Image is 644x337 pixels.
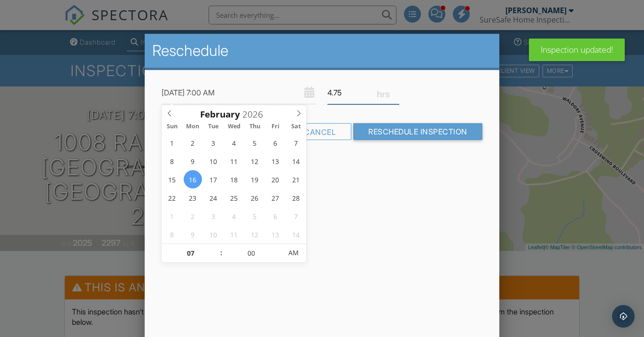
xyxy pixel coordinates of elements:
[286,124,306,130] span: Sat
[224,124,244,130] span: Wed
[163,207,181,225] span: March 1, 2026
[265,124,286,130] span: Fri
[287,225,305,243] span: March 14, 2026
[287,133,305,152] span: February 7, 2026
[246,188,264,207] span: February 26, 2026
[184,170,202,188] span: February 16, 2026
[266,207,285,225] span: March 6, 2026
[184,207,202,225] span: March 2, 2026
[353,123,482,140] input: Reschedule Inspection
[288,123,351,140] div: Cancel
[225,207,243,225] span: March 4, 2026
[287,207,305,225] span: March 7, 2026
[163,188,181,207] span: February 22, 2026
[204,170,223,188] span: February 17, 2026
[244,124,265,130] span: Thu
[184,133,202,152] span: February 2, 2026
[163,170,181,188] span: February 15, 2026
[246,225,264,243] span: March 12, 2026
[204,225,223,243] span: March 10, 2026
[225,133,243,152] span: February 4, 2026
[225,170,243,188] span: February 18, 2026
[225,188,243,207] span: February 25, 2026
[225,152,243,170] span: February 11, 2026
[287,188,305,207] span: February 28, 2026
[163,152,181,170] span: February 8, 2026
[266,152,285,170] span: February 13, 2026
[203,124,224,130] span: Tue
[529,39,625,61] div: Inspection updated!
[182,124,203,130] span: Mon
[162,244,219,263] input: Scroll to increment
[184,225,202,243] span: March 9, 2026
[246,152,264,170] span: February 12, 2026
[240,108,271,120] input: Scroll to increment
[266,133,285,152] span: February 6, 2026
[204,188,223,207] span: February 24, 2026
[246,133,264,152] span: February 5, 2026
[246,207,264,225] span: March 5, 2026
[287,152,305,170] span: February 14, 2026
[204,133,223,152] span: February 3, 2026
[152,41,491,60] h2: Reschedule
[266,170,285,188] span: February 20, 2026
[200,110,240,119] span: Scroll to increment
[163,225,181,243] span: March 8, 2026
[163,133,181,152] span: February 1, 2026
[162,124,182,130] span: Sun
[266,225,285,243] span: March 13, 2026
[280,243,306,262] span: Click to toggle
[184,188,202,207] span: February 23, 2026
[225,225,243,243] span: March 11, 2026
[220,243,223,262] span: :
[287,170,305,188] span: February 21, 2026
[204,207,223,225] span: March 3, 2026
[246,170,264,188] span: February 19, 2026
[223,244,280,263] input: Scroll to increment
[266,188,285,207] span: February 27, 2026
[204,152,223,170] span: February 10, 2026
[612,305,635,328] div: Open Intercom Messenger
[184,152,202,170] span: February 9, 2026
